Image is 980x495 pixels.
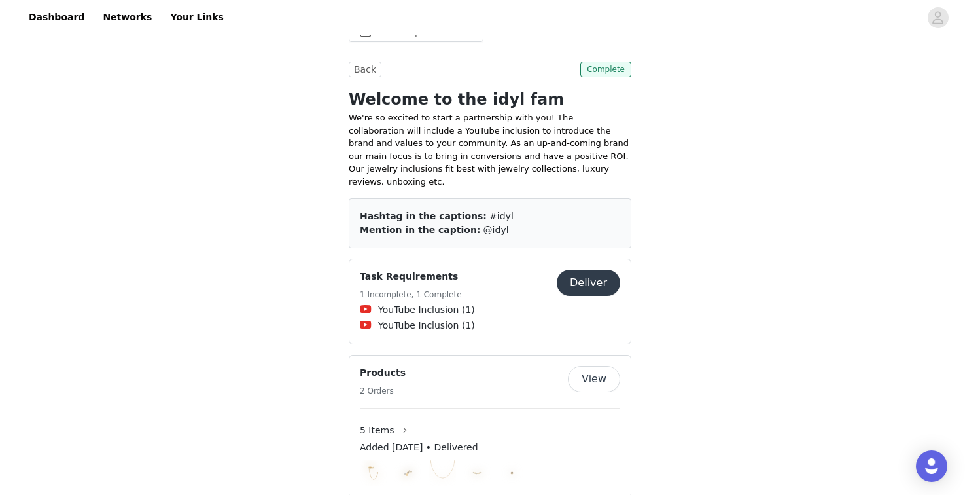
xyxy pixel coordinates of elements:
button: Deliver [557,270,620,296]
img: Liv [394,460,421,486]
span: #idyl [489,211,514,221]
img: Lena [464,460,491,486]
div: avatar [932,7,944,28]
p: We're so excited to start a partnership with you! The collaboration will include a YouTube inclus... [349,111,631,188]
span: Mention in the caption: [360,225,480,235]
span: Complete [580,62,631,77]
div: Task Requirements [349,259,631,344]
h1: Welcome to the idyl fam [349,88,631,111]
a: Your Links [162,3,232,32]
h4: Products [360,366,406,380]
span: 5 Items [360,424,394,437]
h4: Task Requirements [360,270,462,284]
span: Hashtag in the captions: [360,211,487,221]
span: Added [DATE] • Delivered [360,441,478,454]
a: Networks [95,3,160,32]
img: Solid Gold Chain [429,460,456,486]
span: YouTube Inclusion (1) [378,319,475,333]
img: Spark Ear Cuff [360,460,387,486]
span: YouTube Inclusion (1) [378,303,475,317]
span: @idyl [483,225,509,235]
h5: 2 Orders [360,385,406,397]
img: Diamond Stud [499,460,525,486]
h5: 1 Incomplete, 1 Complete [360,289,462,301]
button: View [568,366,620,392]
div: Open Intercom Messenger [916,450,947,482]
a: Dashboard [21,3,92,32]
button: Back [349,62,381,77]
